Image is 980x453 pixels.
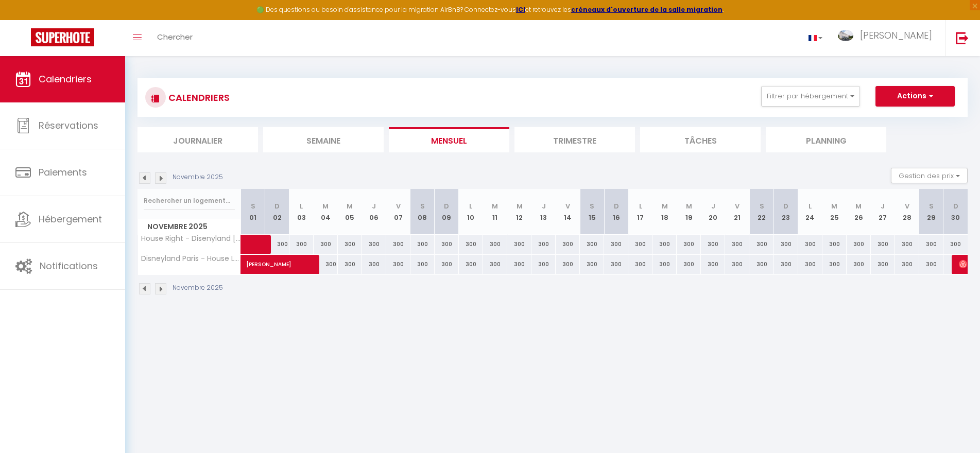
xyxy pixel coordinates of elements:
img: logout [956,31,969,44]
li: Mensuel [389,127,509,152]
th: 08 [410,189,435,235]
abbr: D [274,201,280,211]
div: 300 [338,255,362,274]
span: Notifications [40,259,98,272]
img: Super Booking [31,28,94,46]
abbr: M [686,201,692,211]
abbr: V [396,201,401,211]
div: 300 [895,255,919,274]
th: 30 [943,189,968,235]
th: 29 [919,189,943,235]
abbr: V [735,201,740,211]
abbr: M [347,201,353,211]
strong: ICI [516,5,525,14]
th: 05 [338,189,362,235]
th: 16 [604,189,628,235]
div: 300 [531,255,556,274]
th: 20 [701,189,725,235]
abbr: M [662,201,668,211]
img: ... [838,30,853,41]
abbr: S [929,201,934,211]
p: Novembre 2025 [173,172,223,182]
div: 300 [338,235,362,254]
strong: créneaux d'ouverture de la salle migration [571,5,723,14]
abbr: V [565,201,570,211]
div: 300 [749,235,773,254]
iframe: Chat [936,407,972,445]
th: 03 [289,189,314,235]
abbr: S [590,201,594,211]
div: 300 [531,235,556,254]
th: 07 [386,189,410,235]
th: 10 [459,189,483,235]
div: 300 [410,235,435,254]
abbr: S [420,201,425,211]
th: 22 [749,189,773,235]
th: 09 [435,189,459,235]
div: 300 [459,255,483,274]
abbr: D [953,201,958,211]
div: 300 [652,255,677,274]
abbr: M [492,201,498,211]
div: 300 [847,235,871,254]
div: 300 [701,235,725,254]
div: 300 [362,255,386,274]
div: 300 [289,235,314,254]
th: 24 [798,189,822,235]
span: Chercher [157,31,193,42]
th: 19 [677,189,701,235]
div: 300 [725,235,749,254]
div: 300 [507,255,531,274]
div: 300 [604,235,628,254]
div: 300 [628,235,652,254]
a: ... [PERSON_NAME] [830,20,945,56]
span: Hébergement [39,213,102,225]
div: 300 [556,235,580,254]
p: Novembre 2025 [173,283,223,293]
th: 01 [241,189,265,235]
abbr: D [444,201,449,211]
span: Paiements [39,166,87,179]
th: 15 [580,189,604,235]
h3: CALENDRIERS [166,86,230,109]
div: 300 [483,235,507,254]
div: 300 [677,235,701,254]
th: 18 [652,189,677,235]
abbr: M [855,201,862,211]
div: 300 [604,255,628,274]
button: Filtrer par hébergement [761,86,860,107]
li: Trimestre [514,127,635,152]
abbr: M [322,201,329,211]
div: 300 [362,235,386,254]
div: 300 [725,255,749,274]
div: 300 [386,255,410,274]
li: Semaine [263,127,384,152]
li: Planning [766,127,886,152]
div: 300 [677,255,701,274]
div: 300 [749,255,773,274]
div: 300 [847,255,871,274]
th: 14 [556,189,580,235]
th: 12 [507,189,531,235]
span: Novembre 2025 [138,219,240,234]
div: 300 [314,235,338,254]
span: Réservations [39,119,98,132]
th: 23 [774,189,798,235]
abbr: D [614,201,619,211]
abbr: J [372,201,376,211]
div: 300 [701,255,725,274]
li: Journalier [137,127,258,152]
th: 13 [531,189,556,235]
abbr: L [639,201,642,211]
span: [PERSON_NAME] [860,29,932,42]
th: 26 [847,189,871,235]
abbr: L [469,201,472,211]
div: 300 [410,255,435,274]
abbr: S [760,201,764,211]
th: 17 [628,189,652,235]
div: 300 [774,235,798,254]
abbr: M [831,201,837,211]
div: 300 [871,235,895,254]
div: 300 [919,235,943,254]
th: 04 [314,189,338,235]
